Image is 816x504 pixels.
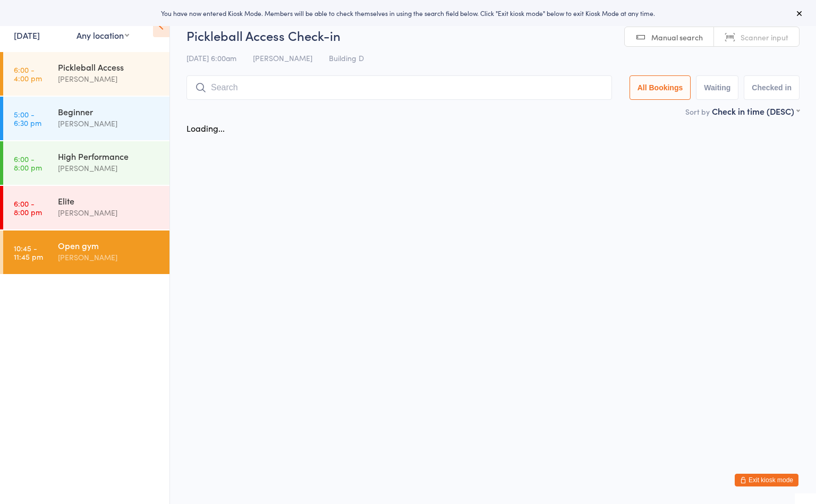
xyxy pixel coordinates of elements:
time: 10:45 - 11:45 pm [14,244,43,261]
a: 5:00 -6:30 pmBeginner[PERSON_NAME] [3,97,169,140]
time: 6:00 - 8:00 pm [14,199,42,216]
div: Elite [58,195,160,207]
div: Pickleball Access [58,61,160,73]
div: [PERSON_NAME] [58,117,160,130]
div: You have now entered Kiosk Mode. Members will be able to check themselves in using the search fie... [17,8,799,18]
div: Loading... [186,122,225,134]
span: [DATE] 6:00am [186,53,236,63]
div: Beginner [58,106,160,117]
a: 6:00 -8:00 pmElite[PERSON_NAME] [3,186,169,229]
time: 5:00 - 6:30 pm [14,110,41,127]
h2: Pickleball Access Check-in [186,27,800,44]
div: [PERSON_NAME] [58,73,160,85]
span: Manual search [651,32,703,42]
button: Exit kiosk mode [735,474,798,486]
span: [PERSON_NAME] [253,53,312,63]
span: Scanner input [741,32,788,42]
div: [PERSON_NAME] [58,162,160,174]
input: Search [186,75,612,100]
button: All Bookings [630,75,691,100]
div: Open gym [58,240,160,251]
button: Checked in [744,75,800,100]
a: 6:00 -4:00 pmPickleball Access[PERSON_NAME] [3,52,169,96]
a: [DATE] [14,29,40,41]
label: Sort by [685,106,710,117]
div: [PERSON_NAME] [58,251,160,263]
span: Building D [329,53,364,63]
time: 6:00 - 4:00 pm [14,65,42,82]
div: Check in time (DESC) [712,105,800,117]
a: 10:45 -11:45 pmOpen gym[PERSON_NAME] [3,230,169,274]
div: [PERSON_NAME] [58,207,160,219]
div: Any location [76,29,129,41]
time: 6:00 - 8:00 pm [14,155,42,172]
button: Waiting [696,75,738,100]
div: High Performance [58,150,160,162]
a: 6:00 -8:00 pmHigh Performance[PERSON_NAME] [3,141,169,185]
